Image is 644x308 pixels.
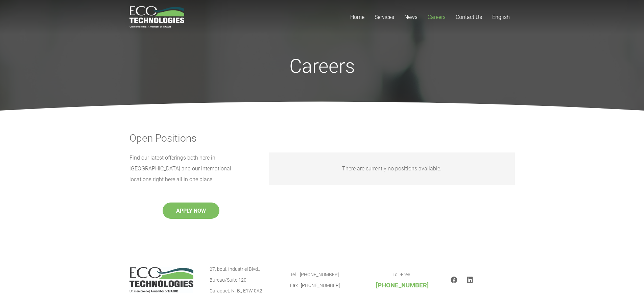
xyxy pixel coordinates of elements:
[210,264,274,296] p: 27, boul. Industriel Blvd., Bureau/Suite 120, Caraquet, N.-B., E1W 0A2
[456,14,482,20] span: Contact Us
[467,277,473,283] a: LinkedIn
[370,269,434,291] p: Toll-Free :
[376,282,429,289] span: [PHONE_NUMBER]
[205,55,440,78] h1: Careers
[129,152,253,185] p: Find our latest offerings both here in [GEOGRAPHIC_DATA] and our international locations right he...
[428,14,446,20] span: Careers
[451,277,457,283] a: Facebook
[492,14,510,20] span: English
[129,132,515,144] h3: Open Positions
[290,269,354,291] p: Tel. : [PHONE_NUMBER] Fax : [PHONE_NUMBER]
[163,203,219,219] button: APPLY NOW
[375,14,394,20] span: Services
[269,152,515,185] div: There are currently no positions available.
[129,6,185,28] a: logo_EcoTech_ASDR_RGB
[350,14,364,20] span: Home
[404,14,418,20] span: News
